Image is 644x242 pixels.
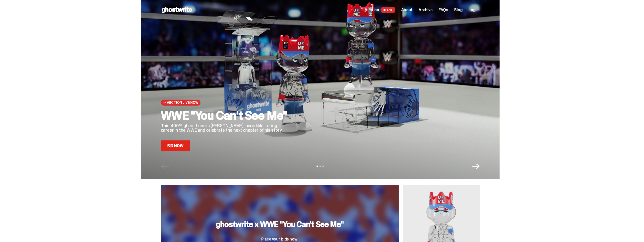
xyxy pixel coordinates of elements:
[317,166,318,167] button: View slide 1
[216,220,344,228] h3: ghostwrite x WWE "You Can't See Me"
[365,7,395,13] a: Auction LIVE
[365,8,379,12] span: Auction
[320,166,321,167] button: View slide 2
[454,8,462,12] a: Blog
[468,8,479,12] a: Log in
[472,162,480,170] button: Next
[161,110,290,121] h2: WWE "You Can't See Me"
[439,8,448,12] a: FAQs
[322,166,324,167] button: View slide 3
[419,8,433,12] a: Archive
[161,140,190,151] a: Bid Now
[161,123,290,132] p: This 400% ghost honors [PERSON_NAME] incredible in-ring career in the WWE and celebrate the next ...
[381,7,395,13] span: LIVE
[401,8,413,12] a: About
[216,237,344,241] p: Place your bids now!
[167,101,198,105] span: Auction Live Now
